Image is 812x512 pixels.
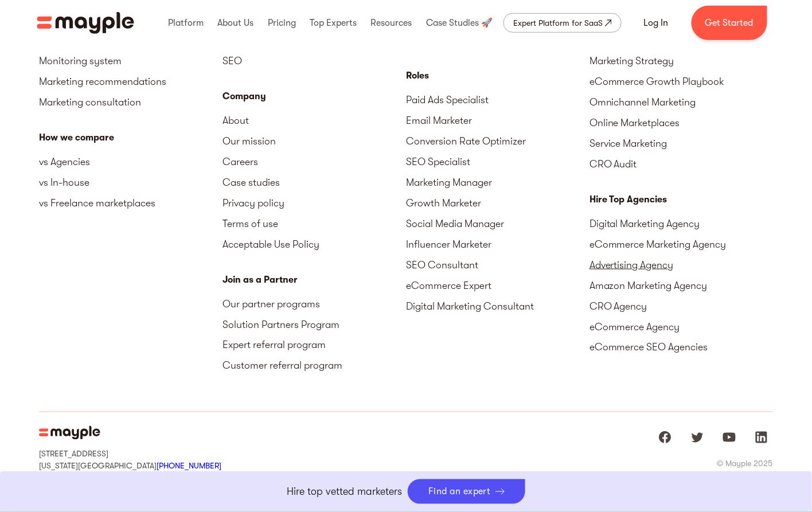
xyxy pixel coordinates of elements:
a: eCommerce Expert [406,275,590,296]
a: [PHONE_NUMBER] [157,462,221,471]
a: SEO Specialist [406,151,590,172]
a: CRO Audit [590,154,773,174]
a: Marketing Manager [406,172,590,193]
a: eCommerce Growth Playbook [590,71,773,92]
a: Digital Marketing Agency [590,213,773,234]
img: twitter logo [690,431,704,444]
img: Mayple Logo [39,426,100,440]
a: Privacy policy [222,193,406,213]
a: About [222,110,406,131]
a: Email Marketer [406,110,590,131]
div: Join as a Partner [222,273,406,287]
div: How we compare [39,131,222,144]
a: Paid Ads Specialist [406,89,590,110]
a: eCommerce Marketing Agency [590,234,773,255]
a: Solution Partners Program [222,314,406,335]
img: youtube logo [723,431,736,444]
a: Mayple at Twitter [686,426,709,449]
a: Mayple at Facebook [654,426,677,449]
a: Marketing Strategy [590,50,773,71]
div: Company [222,89,406,103]
a: Log In [630,9,682,37]
a: eCommerce Agency [590,316,773,337]
a: Omnichannel Marketing [590,92,773,112]
a: Marketing recommendations [39,71,222,92]
img: facebook logo [658,431,672,444]
a: CRO Agency [590,296,773,316]
a: Mayple at Youtube [718,426,741,449]
a: Terms of use [222,213,406,234]
a: SEO Consultant [406,255,590,275]
div: Roles [406,69,590,83]
a: Get Started [692,6,767,40]
img: Mayple logo [37,12,134,34]
a: SEO [222,50,406,71]
div: About Us [215,5,257,41]
a: vs In-house [39,172,222,193]
div: © Mayple 2025 [717,458,773,470]
div: Pricing [265,5,299,41]
div: Top Experts [307,5,360,41]
a: Our partner programs [222,294,406,314]
a: Digital Marketing Consultant [406,296,590,316]
a: Expert Platform for SaaS [503,13,622,33]
a: Expert referral program [222,335,406,355]
a: Case studies [222,172,406,193]
a: Service Marketing [590,133,773,154]
a: eCommerce SEO Agencies [590,337,773,358]
div: Resources [368,5,415,41]
a: Careers [222,151,406,172]
a: Our mission [222,131,406,151]
a: Mayple at LinkedIn [750,426,773,449]
a: Advertising Agency [590,255,773,275]
div: Expert Platform for SaaS [513,16,603,30]
a: Growth Marketer [406,193,590,213]
div: [STREET_ADDRESS] [US_STATE][GEOGRAPHIC_DATA] [PERSON_NAME][STREET_ADDRESS] [39,449,221,483]
a: Online Marketplaces [590,112,773,133]
div: Platform [165,5,206,41]
iframe: Chat Widget [755,457,812,512]
a: Conversion Rate Optimizer [406,131,590,151]
img: linkedIn [755,431,768,444]
a: vs Agencies [39,151,222,172]
a: Amazon Marketing Agency [590,275,773,296]
a: vs Freelance marketplaces [39,193,222,213]
a: Influencer Marketer [406,234,590,255]
a: Acceptable Use Policy [222,234,406,255]
a: Marketing consultation [39,92,222,112]
a: Monitoring system [39,50,222,71]
a: Social Media Manager [406,213,590,234]
a: Customer referral program [222,355,406,376]
a: home [37,12,134,34]
div: Hire Top Agencies [590,193,773,206]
